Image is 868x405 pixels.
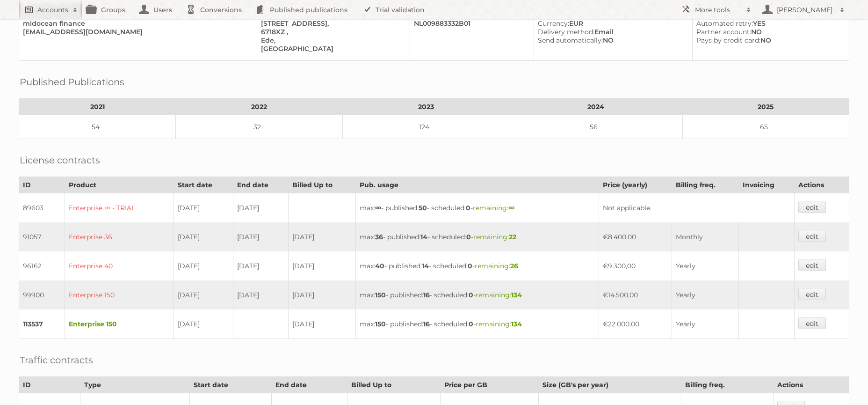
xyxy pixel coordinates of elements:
strong: 40 [375,262,384,270]
span: Send automatically: [538,36,603,44]
strong: 134 [511,320,522,328]
td: [DATE] [174,193,233,223]
h2: More tools [695,5,742,15]
td: Enterprise ∞ - TRIAL [65,193,174,223]
strong: 14 [420,233,427,241]
td: NL009883332B01 [410,12,534,61]
div: NO [538,36,685,44]
a: edit [798,230,826,242]
th: Billing freq. [672,177,739,193]
th: 2024 [509,99,682,115]
td: Yearly [672,251,739,280]
strong: 150 [375,291,386,299]
th: Pub. usage [355,177,599,193]
strong: 150 [375,320,386,328]
td: [DATE] [233,222,288,251]
strong: ∞ [508,204,514,212]
div: Email [538,28,685,36]
td: 32 [176,115,342,139]
td: 56 [509,115,682,139]
strong: 16 [423,320,430,328]
span: remaining: [473,204,514,212]
td: max: - published: - scheduled: - [355,193,599,223]
th: Actions [773,377,849,393]
td: [DATE] [174,309,233,339]
div: [STREET_ADDRESS], [261,19,402,28]
th: ID [19,177,65,193]
div: 6718XZ , [261,28,402,36]
th: Price per GB [440,377,538,393]
h2: Accounts [37,5,68,15]
th: Product [65,177,174,193]
a: edit [798,201,826,213]
th: 2022 [176,99,342,115]
strong: 50 [419,204,427,212]
td: €9.300,00 [599,251,672,280]
a: edit [798,259,826,271]
td: max: - published: - scheduled: - [355,280,599,309]
a: edit [798,288,826,300]
strong: 134 [511,291,522,299]
td: 99900 [19,280,65,309]
span: remaining: [473,233,516,241]
th: 2023 [342,99,509,115]
th: Billed Up to [288,177,355,193]
td: [DATE] [233,280,288,309]
th: Start date [174,177,233,193]
span: Currency: [538,19,569,28]
td: [DATE] [288,280,355,309]
div: YES [696,19,841,28]
th: Start date [189,377,272,393]
span: Automated retry: [696,19,753,28]
td: Enterprise 40 [65,251,174,280]
strong: 0 [468,262,472,270]
td: [DATE] [174,251,233,280]
td: [DATE] [174,280,233,309]
div: NO [696,36,841,44]
h2: Traffic contracts [20,353,93,367]
td: [DATE] [288,309,355,339]
h2: [PERSON_NAME] [774,5,835,15]
strong: 22 [509,233,516,241]
strong: 26 [510,262,518,270]
td: Enterprise 36 [65,222,174,251]
td: 54 [19,115,176,139]
td: [DATE] [288,222,355,251]
div: NO [696,28,841,36]
span: remaining: [476,291,522,299]
td: Yearly [672,280,739,309]
span: remaining: [475,262,518,270]
strong: 0 [466,233,471,241]
th: 2025 [682,99,849,115]
td: Enterprise 150 [65,309,174,339]
td: €22.000,00 [599,309,672,339]
strong: 16 [423,291,430,299]
th: Actions [794,177,849,193]
div: [EMAIL_ADDRESS][DOMAIN_NAME] [23,28,249,36]
td: [DATE] [174,222,233,251]
td: €8.400,00 [599,222,672,251]
span: Delivery method: [538,28,594,36]
td: [DATE] [233,193,288,223]
th: Type [80,377,189,393]
td: Not applicable. [599,193,794,223]
strong: 0 [466,204,470,212]
td: 96162 [19,251,65,280]
span: remaining: [476,320,522,328]
div: Ede, [261,36,402,44]
td: max: - published: - scheduled: - [355,222,599,251]
div: midocean finance [23,19,249,28]
strong: 0 [469,291,473,299]
td: max: - published: - scheduled: - [355,251,599,280]
strong: 36 [375,233,383,241]
th: ID [19,377,80,393]
div: [GEOGRAPHIC_DATA] [261,44,402,53]
strong: 14 [422,262,429,270]
th: Billed Up to [347,377,441,393]
td: €14.500,00 [599,280,672,309]
td: Monthly [672,222,739,251]
td: 91057 [19,222,65,251]
h2: License contracts [20,153,100,167]
strong: 0 [469,320,473,328]
th: Invoicing [738,177,794,193]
